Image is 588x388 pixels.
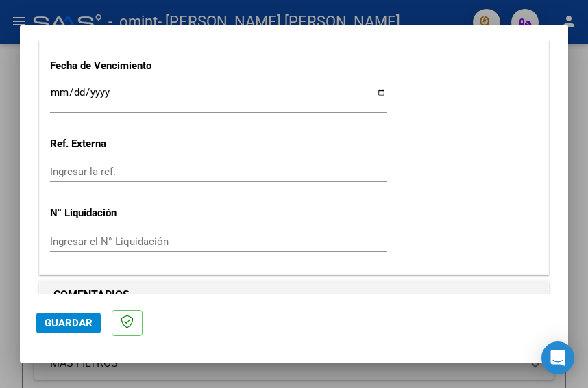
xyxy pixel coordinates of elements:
[50,58,197,74] p: Fecha de Vencimiento
[40,281,548,309] mat-expansion-panel-header: COMENTARIOS
[50,205,197,221] p: N° Liquidación
[541,341,574,374] div: Open Intercom Messenger
[50,136,197,152] p: Ref. Externa
[36,313,101,333] button: Guardar
[45,317,93,329] span: Guardar
[53,287,130,303] h1: COMENTARIOS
